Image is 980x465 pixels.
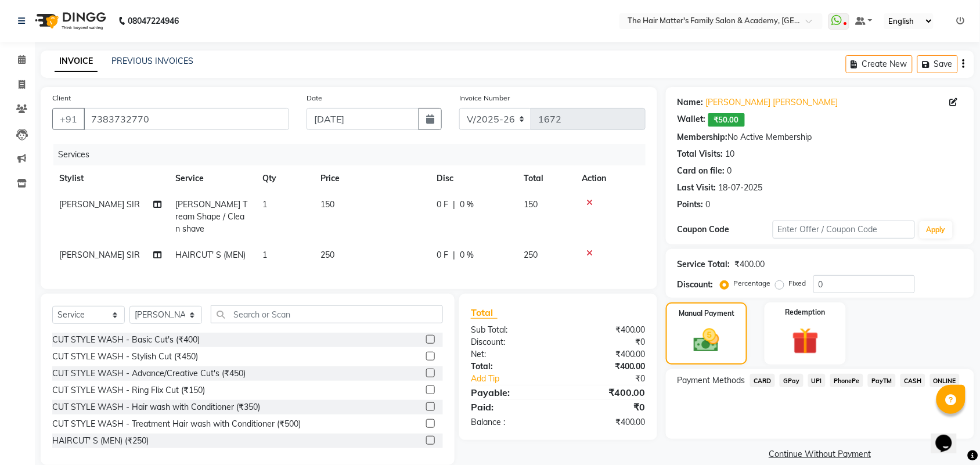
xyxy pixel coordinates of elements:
[773,221,915,239] input: Enter Offer / Coupon Code
[558,324,654,336] div: ₹400.00
[462,348,559,361] div: Net:
[437,249,448,261] span: 0 F
[920,221,953,239] button: Apply
[462,324,559,336] div: Sub Total:
[462,336,559,348] div: Discount:
[750,374,775,387] span: CARD
[686,326,727,355] img: _cash.svg
[53,144,654,165] div: Services
[678,165,725,177] div: Card on file:
[52,334,200,346] div: CUT STYLE WASH - Basic Cut's (₹400)
[262,250,267,260] span: 1
[735,258,765,271] div: ₹400.00
[453,249,455,261] span: |
[262,199,267,210] span: 1
[471,307,498,319] span: Total
[437,199,448,211] span: 0 F
[668,448,972,460] a: Continue Without Payment
[52,435,149,447] div: HAIRCUT' S (MEN) (₹250)
[727,165,732,177] div: 0
[175,250,246,260] span: HAIRCUT' S (MEN)
[808,374,826,387] span: UPI
[678,113,706,127] div: Wallet:
[558,385,654,399] div: ₹400.00
[517,165,575,192] th: Total
[59,199,140,210] span: [PERSON_NAME] SIR
[52,367,246,380] div: CUT STYLE WASH - Advance/Creative Cut's (₹450)
[558,348,654,361] div: ₹400.00
[175,199,247,234] span: [PERSON_NAME] Tream Shape / Clean shave
[734,278,771,289] label: Percentage
[320,250,334,260] span: 250
[678,374,745,387] span: Payment Methods
[784,325,827,358] img: _gift.svg
[575,165,646,192] th: Action
[931,419,968,453] iframe: chat widget
[678,258,730,271] div: Service Total:
[84,108,289,130] input: Search by Name/Mobile/Email/Code
[462,385,559,399] div: Payable:
[868,374,896,387] span: PayTM
[52,351,198,363] div: CUT STYLE WASH - Stylish Cut (₹450)
[678,182,716,194] div: Last Visit:
[52,401,260,413] div: CUT STYLE WASH - Hair wash with Conditioner (₹350)
[678,96,704,109] div: Name:
[678,131,963,143] div: No Active Membership
[678,131,728,143] div: Membership:
[30,5,109,37] img: logo
[558,416,654,428] div: ₹400.00
[524,199,538,210] span: 150
[462,400,559,414] div: Paid:
[52,108,85,130] button: +91
[678,199,704,211] div: Points:
[430,165,517,192] th: Disc
[786,307,826,318] label: Redemption
[708,113,745,127] span: ₹50.00
[917,55,958,73] button: Save
[52,93,71,103] label: Client
[453,199,455,211] span: |
[52,165,168,192] th: Stylist
[460,199,474,211] span: 0 %
[789,278,806,289] label: Fixed
[558,361,654,373] div: ₹400.00
[255,165,314,192] th: Qty
[678,279,714,291] div: Discount:
[459,93,510,103] label: Invoice Number
[462,361,559,373] div: Total:
[52,384,205,396] div: CUT STYLE WASH - Ring Flix Cut (₹150)
[678,224,773,236] div: Coupon Code
[558,336,654,348] div: ₹0
[830,374,863,387] span: PhonePe
[706,199,711,211] div: 0
[111,56,193,66] a: PREVIOUS INVOICES
[930,374,960,387] span: ONLINE
[524,250,538,260] span: 250
[55,51,98,72] a: INVOICE
[128,5,179,37] b: 08047224946
[211,305,443,323] input: Search or Scan
[846,55,913,73] button: Create New
[52,418,301,430] div: CUT STYLE WASH - Treatment Hair wash with Conditioner (₹500)
[59,250,140,260] span: [PERSON_NAME] SIR
[900,374,925,387] span: CASH
[726,148,735,160] div: 10
[678,148,723,160] div: Total Visits:
[314,165,430,192] th: Price
[462,373,574,385] a: Add Tip
[307,93,322,103] label: Date
[462,416,559,428] div: Balance :
[574,373,654,385] div: ₹0
[679,308,734,319] label: Manual Payment
[706,96,838,109] a: [PERSON_NAME] [PERSON_NAME]
[168,165,255,192] th: Service
[719,182,763,194] div: 18-07-2025
[460,249,474,261] span: 0 %
[558,400,654,414] div: ₹0
[320,199,334,210] span: 150
[780,374,804,387] span: GPay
